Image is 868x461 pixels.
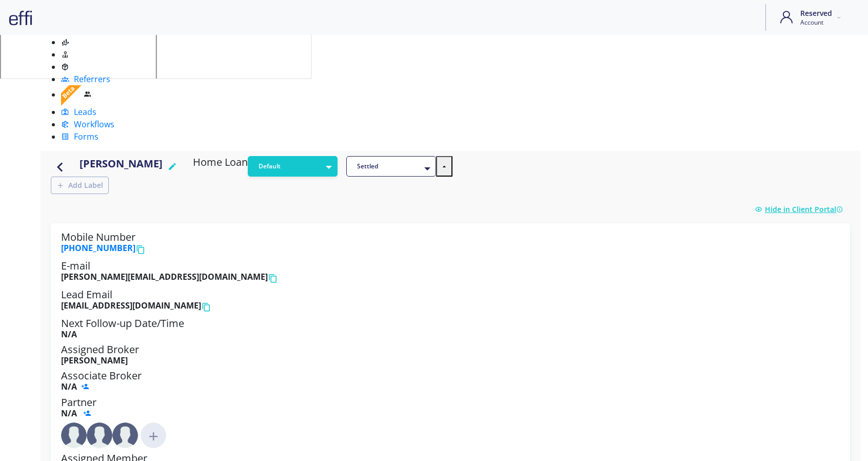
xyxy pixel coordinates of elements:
[346,156,436,177] button: Settled
[61,408,77,419] b: N/A
[74,73,110,85] span: Referrers
[61,73,110,85] a: Referrers
[112,422,138,448] img: Tushar Non Broker Test
[61,343,840,366] h5: Assigned Broker
[87,422,112,448] img: test nonbroker
[61,289,840,313] h5: Lead Email
[135,243,149,256] button: Copy phone
[61,231,840,256] h5: Mobile Number
[61,131,98,142] a: Forms
[61,242,135,254] a: [PHONE_NUMBER]
[61,106,96,118] a: Leads
[61,260,840,284] h5: E-mail
[800,8,832,18] h6: Reserved
[141,422,166,448] img: Click to add new member
[74,119,114,130] span: Workflows
[74,106,96,118] span: Leads
[61,382,77,392] b: N/A
[61,422,87,448] img: David Admin
[61,119,114,130] a: Workflows
[268,272,282,284] button: Copy email
[8,10,33,26] img: brand-logo-colored.d9b576a.png
[61,85,82,106] img: beta-logo.b58f07f.svg
[765,204,846,215] span: Hide in Client Portal
[51,177,109,194] button: Add Label
[201,301,215,313] button: Copy email
[61,272,268,284] b: [PERSON_NAME][EMAIL_ADDRESS][DOMAIN_NAME]
[61,301,201,313] b: [EMAIL_ADDRESS][DOMAIN_NAME]
[61,396,840,418] h5: Partner
[61,355,128,366] b: [PERSON_NAME]
[755,204,846,215] a: Hide in Client Portal
[800,18,832,27] span: Account
[776,4,847,31] a: Reserved Account
[61,329,77,340] b: N/A
[74,131,98,142] span: Forms
[193,156,248,172] h5: Home Loan
[248,156,338,177] button: Default
[61,317,840,339] h5: Next Follow-up Date/Time
[61,370,840,392] h5: Associate Broker
[80,156,163,176] h4: [PERSON_NAME]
